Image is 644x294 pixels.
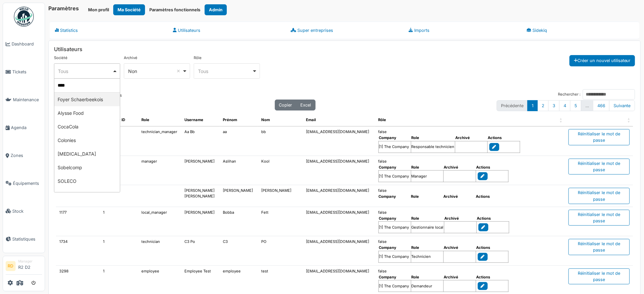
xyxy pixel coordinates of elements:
a: Tickets [3,58,45,86]
div: Réinitialiser le mot de passe [569,210,630,226]
th: Actions [476,193,508,200]
th: Company [378,193,411,200]
td: [1] The Company [378,222,411,233]
img: Badge_color-CXgf-gQk.svg [14,7,34,27]
th: Role [411,193,443,200]
h6: Paramètres [48,5,79,12]
a: Dashboard [3,30,45,58]
a: Équipements [3,170,45,197]
label: Société [54,55,68,61]
td: aa [220,126,258,156]
a: Sidekiq [521,22,639,39]
div: CocaCola [54,120,120,133]
td: [EMAIL_ADDRESS][DOMAIN_NAME] [303,236,375,266]
a: Super entreprises [285,22,403,39]
td: [1] The Company [378,171,411,182]
div: Non [128,68,182,75]
div: Colonies [54,133,120,147]
th: Email [303,114,375,126]
td: 1 [100,236,138,266]
div: Manager [18,259,42,264]
div: Réinitialiser le mot de passe [569,159,630,175]
th: Archivé [443,164,476,171]
th: Company [378,274,411,280]
label: Archivé [124,55,137,61]
li: R2 D2 [18,259,42,273]
span: Statistiques [12,236,42,242]
div: Réinitialiser le mot de passe [569,239,630,255]
td: [EMAIL_ADDRESS][DOMAIN_NAME] [303,185,375,207]
td: technician_manager [138,126,181,156]
th: Actions [476,274,508,280]
a: Zones [3,142,45,170]
td: 1177 [56,207,100,237]
button: Ma Société [113,4,145,15]
td: [PERSON_NAME] [PERSON_NAME] [181,185,220,207]
button: Créer un nouvel utilisateur [570,55,635,66]
td: PO [258,236,303,266]
a: 5 [570,100,581,111]
td: Aslihan [220,156,258,185]
td: false [375,126,565,156]
td: technician [138,236,181,266]
a: Mon profil [84,4,113,15]
th: Role [411,164,443,171]
a: Utilisateurs [168,22,285,39]
td: C3 Po [181,236,220,266]
button: Excel [296,100,316,110]
div: Tous [58,68,112,75]
th: Role [138,114,181,126]
td: Gestionnaire local [411,222,444,233]
td: false [375,185,565,207]
th: Role [411,215,444,222]
td: [1] The Company [378,280,411,292]
td: 1 [100,207,138,237]
td: manager [138,156,181,185]
span: Tickets [12,69,42,75]
th: Company [378,164,411,171]
a: 466 [593,100,610,111]
th: Rôle : activer pour trier la colonne par ordre croissant [375,114,565,126]
a: Imports [404,22,521,39]
td: false [375,156,565,185]
th: Archivé [444,215,476,222]
span: Dashboard [12,41,42,47]
a: Statistics [50,22,168,39]
div: Sobelcomp [54,161,120,174]
td: [PERSON_NAME] [258,185,303,207]
td: [EMAIL_ADDRESS][DOMAIN_NAME] [303,126,375,156]
div: Réinitialiser le mot de passe [569,129,630,145]
td: [1] The Company [378,141,411,153]
th: Archivé [443,274,476,280]
span: Excel [301,103,311,108]
th: Actions [476,245,508,251]
a: 1 [527,100,538,111]
td: Bobba [220,207,258,237]
th: Actions [476,215,509,222]
th: Company [378,245,411,251]
div: SOLECO [54,174,120,188]
a: Agenda [3,114,45,142]
button: Paramètres fonctionnels [145,4,205,15]
td: 1 [100,185,138,207]
span: translation missing: fr.user.username [184,117,203,122]
td: local_manager [138,207,181,237]
div: Alysse Food [54,106,120,120]
div: Foyer Schaerbeekois [54,93,120,106]
a: 2 [537,100,549,111]
td: [PERSON_NAME] [220,185,258,207]
td: false [375,236,565,266]
td: [PERSON_NAME] [181,156,220,185]
th: Actions [487,135,520,141]
a: Stock [3,197,45,225]
th: Role [411,274,443,280]
th: Company [378,215,411,222]
th: Company [378,135,411,141]
input: Rechercher : [583,89,635,100]
td: [1] The Company [378,251,411,262]
th: Username [181,114,220,126]
div: Tous [198,68,252,75]
th: Archivé [443,245,476,251]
